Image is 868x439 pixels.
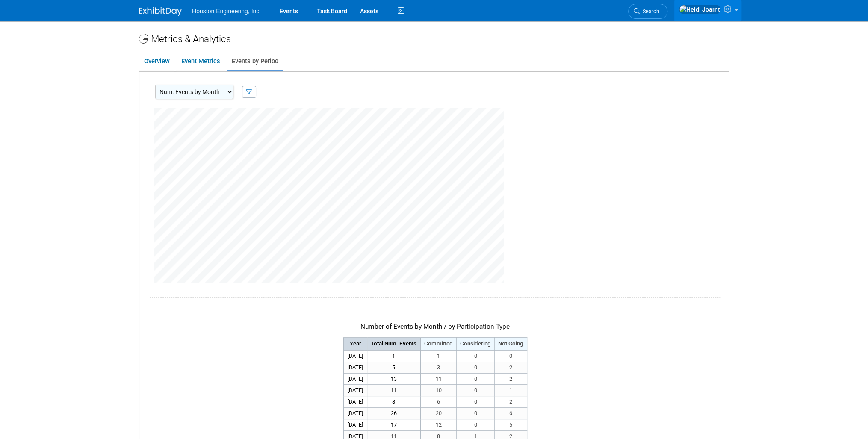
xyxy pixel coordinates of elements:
td: 6 [495,407,527,419]
td: 2 [495,396,527,408]
th: Considering [457,338,495,351]
td: 8 [367,396,421,408]
td: 5 [495,419,527,430]
td: 1 [420,350,457,362]
td: 2 [495,373,527,385]
td: 6 [420,396,457,408]
th: Committed [420,338,457,351]
td: 1 [495,385,527,396]
td: 0 [457,373,495,385]
td: [DATE] [343,373,367,385]
td: [DATE] [343,407,367,419]
img: Heidi Joarnt [679,5,720,14]
a: Events by Period [227,53,283,70]
td: 13 [367,373,421,385]
td: 0 [457,350,495,362]
th: Total Num. Events [367,338,421,351]
td: 0 [457,396,495,408]
td: 10 [420,385,457,396]
div: Number of Events by Month / by Participation Type [150,297,720,335]
td: 26 [367,407,421,419]
td: 2 [495,362,527,373]
td: [DATE] [343,362,367,373]
td: [DATE] [343,419,367,430]
td: [DATE] [343,385,367,396]
a: Search [628,4,667,19]
td: 0 [457,362,495,373]
div: Metrics & Analytics [139,32,729,46]
td: 0 [457,407,495,419]
td: 5 [367,362,421,373]
td: [DATE] [343,396,367,408]
td: 20 [420,407,457,419]
span: Houston Engineering, Inc. [192,8,261,15]
td: 11 [420,373,457,385]
a: Overview [139,53,174,70]
span: Search [640,8,659,15]
a: Event Metrics [176,53,225,70]
td: 0 [495,350,527,362]
td: 0 [457,385,495,396]
td: 1 [367,350,421,362]
th: Not Going [495,338,527,351]
td: 17 [367,419,421,430]
td: 3 [420,362,457,373]
th: Year [343,338,367,351]
img: ExhibitDay [139,7,182,16]
td: 0 [457,419,495,430]
td: 11 [367,385,421,396]
td: [DATE] [343,350,367,362]
td: 12 [420,419,457,430]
